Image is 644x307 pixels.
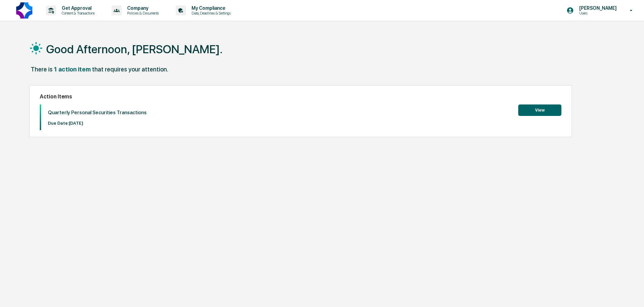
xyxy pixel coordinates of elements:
[48,121,147,126] p: Due Date: [DATE]
[92,66,168,73] div: that requires your attention.
[54,66,91,73] div: 1 action item
[518,104,561,116] button: View
[56,11,98,16] p: Content & Transactions
[574,11,620,16] p: Users
[122,11,162,16] p: Policies & Documents
[186,5,234,11] p: My Compliance
[48,110,147,116] p: Quarterly Personal Securities Transactions
[56,5,98,11] p: Get Approval
[46,42,223,56] h1: Good Afternoon, [PERSON_NAME].
[31,66,53,73] div: There is
[518,106,561,113] a: View
[16,2,32,19] img: logo
[186,11,234,16] p: Data, Deadlines & Settings
[574,5,620,11] p: [PERSON_NAME]
[40,93,561,100] h2: Action Items
[122,5,162,11] p: Company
